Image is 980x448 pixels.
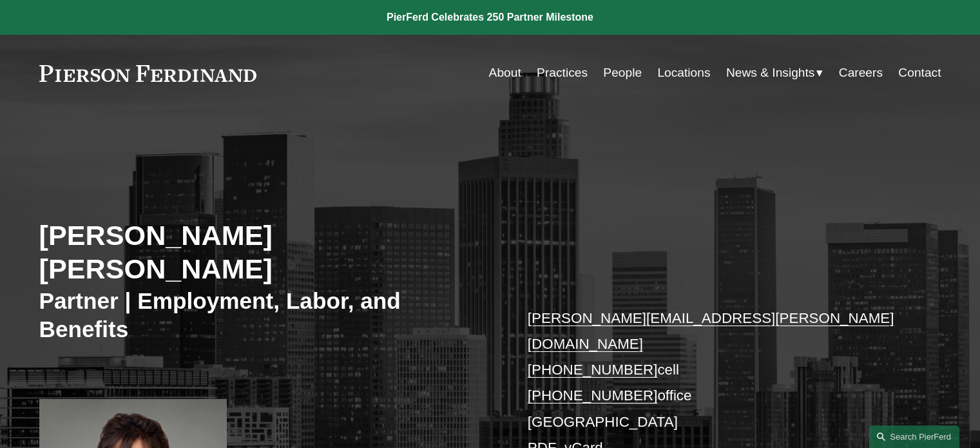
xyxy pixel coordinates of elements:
a: folder dropdown [726,61,823,85]
a: [PERSON_NAME][EMAIL_ADDRESS][PERSON_NAME][DOMAIN_NAME] [528,310,894,352]
h2: [PERSON_NAME] [PERSON_NAME] [39,219,490,286]
a: About [489,61,521,85]
h3: Partner | Employment, Labor, and Benefits [39,287,490,343]
a: Practices [537,61,588,85]
a: Careers [839,61,883,85]
span: News & Insights [726,62,815,84]
a: Contact [898,61,941,85]
a: Locations [657,61,710,85]
a: [PHONE_NUMBER] [528,387,658,404]
a: People [603,61,642,85]
a: [PHONE_NUMBER] [528,362,658,378]
a: Search this site [869,425,959,448]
